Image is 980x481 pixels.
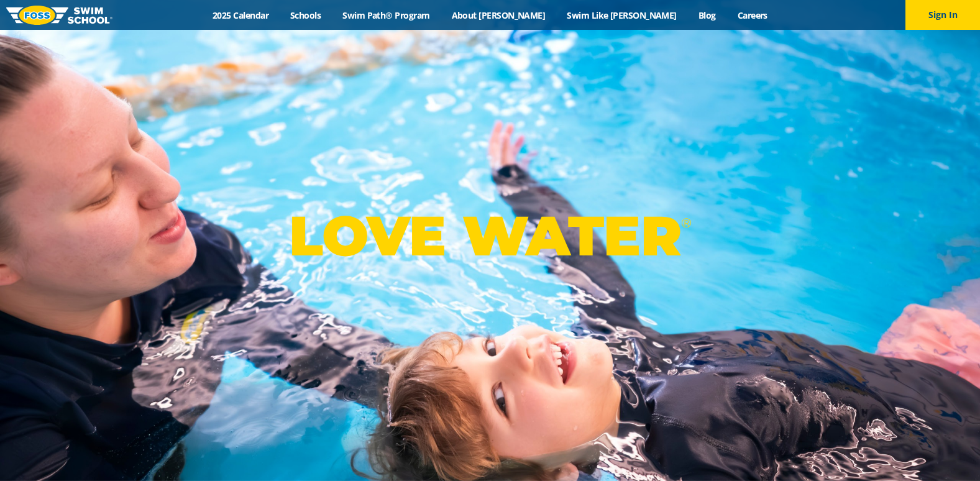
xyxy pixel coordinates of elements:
a: 2025 Calendar [202,9,280,21]
a: Swim Path® Program [332,9,441,21]
a: About [PERSON_NAME] [441,9,556,21]
img: FOSS Swim School Logo [6,6,112,25]
a: Swim Like [PERSON_NAME] [556,9,688,21]
a: Blog [687,9,726,21]
a: Schools [280,9,332,21]
p: LOVE WATER [289,203,691,269]
a: Careers [726,9,778,21]
sup: ® [681,215,691,231]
